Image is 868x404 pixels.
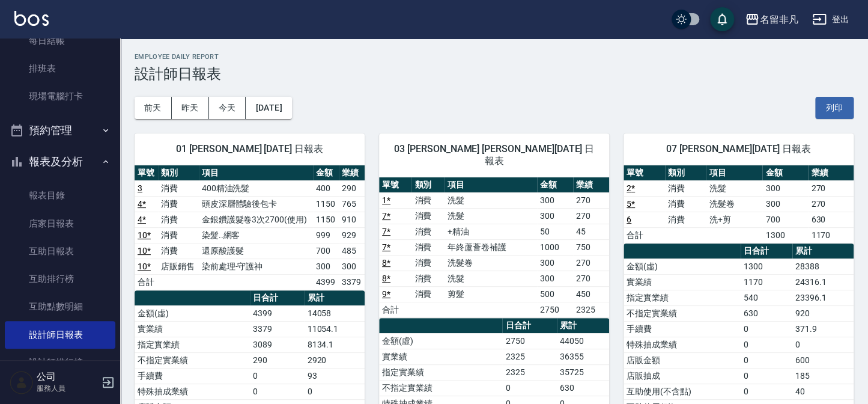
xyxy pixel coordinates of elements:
a: 報表目錄 [5,182,115,209]
th: 項目 [445,177,537,193]
td: 300 [313,259,339,274]
td: 270 [573,255,609,271]
img: Logo [14,11,49,26]
td: 1150 [313,212,339,227]
td: 消費 [158,227,199,243]
th: 金額 [537,177,573,193]
td: 消費 [411,286,444,302]
td: 1300 [741,259,792,274]
td: 洗髮 [706,180,762,196]
td: 0 [250,384,305,399]
td: 2920 [304,352,365,368]
a: 互助日報表 [5,237,115,265]
td: 540 [741,290,792,305]
td: 4399 [313,274,339,290]
td: 270 [573,192,609,208]
td: 實業績 [624,274,741,290]
td: 消費 [158,243,199,259]
th: 業績 [808,165,854,181]
a: 6 [627,215,631,224]
td: 630 [741,305,792,321]
td: 0 [792,337,854,352]
table: a dense table [624,165,854,243]
th: 日合計 [250,290,305,306]
button: 預約管理 [5,115,115,146]
td: 4399 [250,305,305,321]
th: 累計 [557,318,609,334]
td: 還原酸護髮 [199,243,313,259]
td: 371.9 [792,321,854,337]
td: 剪髮 [445,286,537,302]
td: 金額(虛) [624,259,741,274]
td: 45 [573,224,609,239]
th: 單號 [624,165,665,181]
div: 名留非凡 [759,12,798,27]
td: 消費 [411,208,444,224]
td: 消費 [665,196,706,212]
td: 700 [313,243,339,259]
td: 0 [250,368,305,384]
th: 類別 [158,165,199,181]
a: 設計師日報表 [5,321,115,349]
td: 0 [304,384,365,399]
button: 名留非凡 [740,7,803,32]
a: 設計師排行榜 [5,349,115,376]
td: 洗髮 [445,192,537,208]
button: 今天 [209,97,246,119]
th: 類別 [665,165,706,181]
td: 28388 [792,259,854,274]
td: 300 [537,192,573,208]
td: 消費 [158,212,199,227]
td: 店販銷售 [158,259,199,274]
th: 業績 [573,177,609,193]
button: 列印 [815,97,854,119]
td: 1170 [808,227,854,243]
td: 44050 [557,333,609,349]
td: 2750 [537,302,573,317]
td: 洗髮卷 [445,255,537,271]
td: 14058 [304,305,365,321]
td: 2325 [573,302,609,317]
td: 929 [339,227,365,243]
td: 不指定實業績 [379,380,502,396]
td: 500 [537,286,573,302]
td: 消費 [411,271,444,286]
td: 合計 [135,274,158,290]
td: 不指定實業績 [624,305,741,321]
td: 400精油洗髮 [199,180,313,196]
td: 手續費 [624,321,741,337]
span: 07 [PERSON_NAME][DATE] 日報表 [638,143,839,155]
button: 昨天 [172,97,209,119]
td: 1300 [762,227,808,243]
td: 300 [537,208,573,224]
td: +精油 [445,224,537,239]
td: 年終蘆薈卷補護 [445,239,537,255]
td: 洗髮 [445,208,537,224]
td: 0 [741,368,792,384]
td: 金銀鑽護髮卷3次2700(使用) [199,212,313,227]
td: 消費 [411,239,444,255]
a: 店家日報表 [5,210,115,237]
button: [DATE] [246,97,291,119]
td: 合計 [379,302,411,317]
th: 金額 [313,165,339,181]
td: 洗髮卷 [706,196,762,212]
td: 630 [808,212,854,227]
td: 2325 [502,364,557,380]
td: 93 [304,368,365,384]
a: 排班表 [5,55,115,82]
th: 類別 [411,177,444,193]
td: 450 [573,286,609,302]
td: 手續費 [135,368,250,384]
td: 指定實業績 [135,337,250,352]
td: 特殊抽成業績 [624,337,741,352]
th: 業績 [339,165,365,181]
td: 600 [792,352,854,368]
button: save [710,7,734,31]
a: 互助點數明細 [5,293,115,320]
th: 單號 [379,177,411,193]
td: 920 [792,305,854,321]
td: 消費 [158,196,199,212]
h5: 公司 [37,371,98,383]
th: 日合計 [502,318,557,334]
